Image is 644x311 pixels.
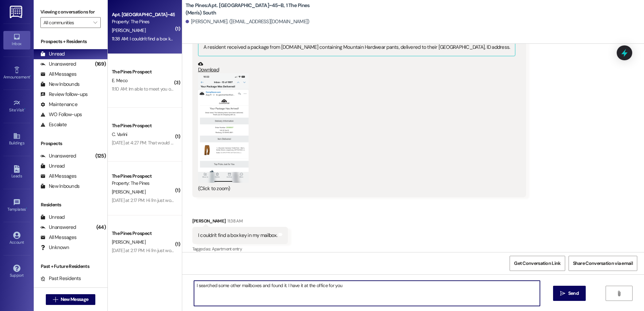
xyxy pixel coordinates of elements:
[573,260,633,267] span: Share Conversation via email
[568,290,579,297] span: Send
[112,86,263,92] div: 11:10 AM: Im able to meet you on 4:30 [DATE]. I managed to get some free time
[198,73,249,183] button: Zoom image
[192,244,288,254] div: Tagged as:
[40,183,79,190] div: New Inbounds
[40,163,65,170] div: Unread
[192,217,288,227] div: [PERSON_NAME]
[40,173,76,180] div: All Messages
[203,44,510,51] div: A resident received a package from [DOMAIN_NAME] containing Mountain Hardwear pants, delivered to...
[3,97,30,115] a: Site Visit •
[186,2,320,16] b: The Pines: Apt. [GEOGRAPHIC_DATA]~45~B, 1 The Pines (Men's) South
[24,107,25,111] span: •
[10,6,24,18] img: ResiDesk Logo
[616,291,621,296] i: 
[40,214,65,221] div: Unread
[26,206,27,211] span: •
[112,140,211,146] div: [DATE] at 4:27 PM: That would be great. Thank you!
[40,101,77,108] div: Maintenance
[40,50,65,58] div: Unread
[112,131,127,137] span: C. Varini
[112,18,174,25] div: Property: The Pines
[198,61,516,73] a: Download
[112,239,146,245] span: [PERSON_NAME]
[3,263,30,281] a: Support
[61,296,88,303] span: New Message
[112,122,174,129] div: The Pines Prospect
[40,152,76,160] div: Unanswered
[3,230,30,248] a: Account
[560,291,565,296] i: 
[112,68,174,75] div: The Pines Prospect
[94,151,107,161] div: (125)
[40,244,69,251] div: Unknown
[3,163,30,181] a: Leads
[40,7,101,17] label: Viewing conversations for
[112,77,127,83] span: E. Meco
[93,59,107,69] div: (169)
[569,256,637,271] button: Share Conversation via email
[43,17,90,28] input: All communities
[40,61,76,68] div: Unanswered
[112,180,174,187] div: Property: The Pines
[95,222,107,233] div: (44)
[46,294,96,305] button: New Message
[112,197,319,203] div: [DATE] at 2:17 PM: Hi I'm just wondering when I'll be getting my security deposit back from sprin...
[34,38,107,45] div: Prospects + Residents
[40,111,82,118] div: WO Follow-ups
[34,201,107,208] div: Residents
[198,185,516,192] div: (Click to zoom)
[112,11,174,18] div: Apt. [GEOGRAPHIC_DATA]~45~B, 1 The Pines (Men's) South
[40,275,81,282] div: Past Residents
[40,224,76,231] div: Unanswered
[198,232,277,239] div: I couldn't find a box key in my mailbox.
[226,217,243,224] div: 11:38 AM
[510,256,565,271] button: Get Conversation Link
[40,121,67,128] div: Escalate
[112,247,319,253] div: [DATE] at 2:17 PM: Hi I'm just wondering when I'll be getting my security deposit back from sprin...
[34,140,107,147] div: Prospects
[40,91,88,98] div: Review follow-ups
[112,27,146,33] span: [PERSON_NAME]
[112,189,146,195] span: [PERSON_NAME]
[112,230,174,237] div: The Pines Prospect
[112,36,204,42] div: 11:38 AM: I couldn't find a box key in my mailbox.
[3,31,30,49] a: Inbox
[212,246,242,252] span: Apartment entry
[40,71,76,78] div: All Messages
[93,20,97,25] i: 
[194,281,540,306] textarea: I searched some other mailboxes and found it. I have it at the office for you
[3,197,30,215] a: Templates •
[3,130,30,148] a: Buildings
[40,81,79,88] div: New Inbounds
[40,234,76,241] div: All Messages
[553,286,586,301] button: Send
[112,173,174,180] div: The Pines Prospect
[34,263,107,270] div: Past + Future Residents
[514,260,560,267] span: Get Conversation Link
[186,18,310,25] div: [PERSON_NAME]. ([EMAIL_ADDRESS][DOMAIN_NAME])
[30,74,31,78] span: •
[53,297,58,302] i: 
